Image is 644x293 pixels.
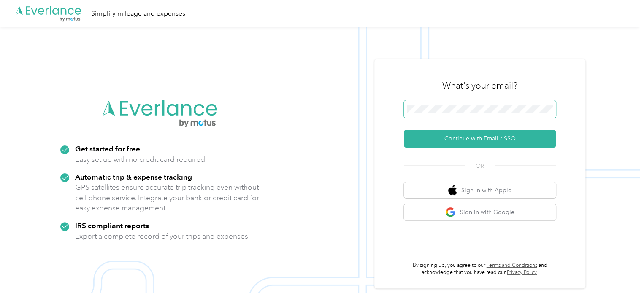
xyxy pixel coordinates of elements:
[465,161,495,170] span: OR
[404,130,556,148] button: Continue with Email / SSO
[75,172,192,181] strong: Automatic trip & expense tracking
[75,144,140,153] strong: Get started for free
[404,182,556,199] button: apple logoSign in with Apple
[507,269,537,276] a: Privacy Policy
[75,231,250,242] p: Export a complete record of your trips and expenses.
[487,262,537,269] a: Terms and Conditions
[442,80,517,91] h3: What's your email?
[91,8,185,19] div: Simplify mileage and expenses
[448,185,457,196] img: apple logo
[75,182,260,213] p: GPS satellites ensure accurate trip tracking even without cell phone service. Integrate your bank...
[404,262,556,277] p: By signing up, you agree to our and acknowledge that you have read our .
[404,204,556,220] button: google logoSign in with Google
[445,207,456,218] img: google logo
[75,221,149,230] strong: IRS compliant reports
[75,154,205,165] p: Easy set up with no credit card required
